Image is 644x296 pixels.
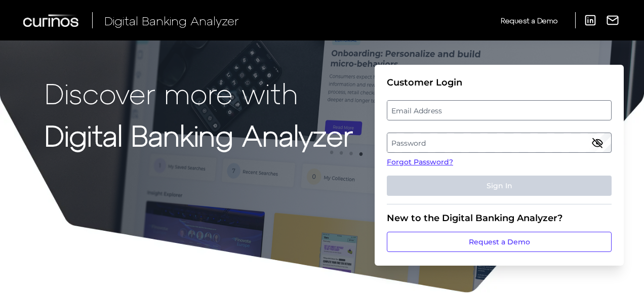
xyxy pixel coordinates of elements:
[45,118,353,152] strong: Digital Banking Analyzer
[387,101,611,119] label: Email Address
[387,176,612,196] button: Sign In
[387,157,612,167] a: Forgot Password?
[387,77,612,88] div: Customer Login
[387,134,611,152] label: Password
[45,77,353,109] p: Discover more with
[23,14,80,27] img: Curinos
[387,232,612,252] a: Request a Demo
[501,12,557,29] a: Request a Demo
[387,213,612,224] div: New to the Digital Banking Analyzer?
[104,13,239,28] span: Digital Banking Analyzer
[501,16,557,25] span: Request a Demo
